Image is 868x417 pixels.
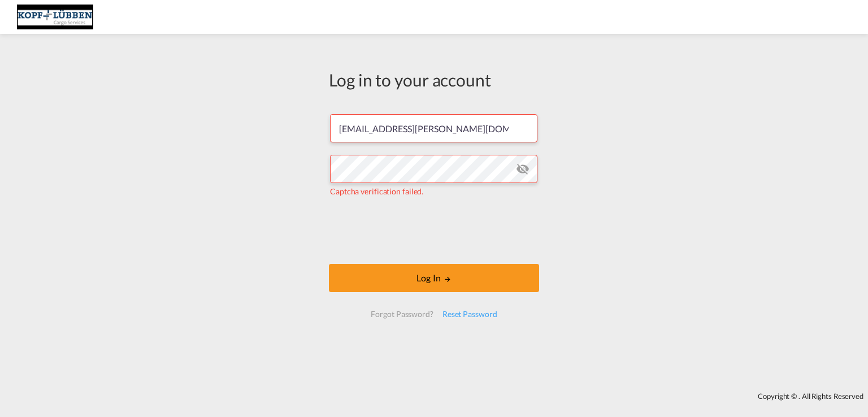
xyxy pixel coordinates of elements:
div: Log in to your account [329,68,539,92]
iframe: reCAPTCHA [348,208,520,253]
img: 25cf3bb0aafc11ee9c4fdbd399af7748.JPG [17,5,93,30]
button: LOGIN [329,264,539,292]
input: Enter email/phone number [330,114,537,142]
span: Captcha verification failed. [330,186,423,196]
div: Forgot Password? [366,304,437,324]
div: Reset Password [438,304,502,324]
md-icon: icon-eye-off [516,162,530,176]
